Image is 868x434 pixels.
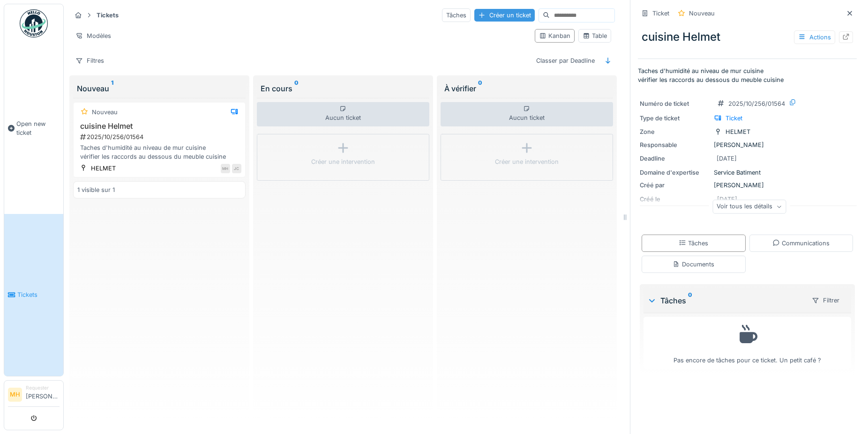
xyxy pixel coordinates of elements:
[441,102,613,126] div: Aucun ticket
[93,11,122,20] strong: Tickets
[640,168,855,177] div: Service Batiment
[77,83,242,94] div: Nouveau
[726,114,742,123] div: Ticket
[77,185,115,194] div: 1 visible sur 1
[444,83,609,94] div: À vérifier
[8,384,60,407] a: MH Requester[PERSON_NAME]
[647,295,804,306] div: Tâches
[478,83,482,94] sup: 0
[794,30,835,44] div: Actions
[442,8,471,22] div: Tâches
[261,83,426,94] div: En cours
[311,157,375,166] div: Créer une intervention
[640,168,710,177] div: Domaine d'expertise
[640,114,710,123] div: Type de ticket
[673,260,714,269] div: Documents
[495,157,559,166] div: Créer une intervention
[640,154,710,163] div: Deadline
[728,99,785,108] div: 2025/10/256/01564
[232,164,241,173] div: JC
[640,181,710,190] div: Créé par
[640,99,710,108] div: Numéro de ticket
[474,9,535,22] div: Créer un ticket
[638,66,857,84] p: Taches d'humidité au niveau de mur cuisine vérifier les raccords au dessous du meuble cuisine
[221,164,230,173] div: MH
[532,54,599,67] div: Classer par Deadline
[71,54,108,67] div: Filtres
[79,132,241,141] div: 2025/10/256/01564
[77,143,241,161] div: Taches d'humidité au niveau de mur cuisine vérifier les raccords au dessous du meuble cuisine
[640,127,710,136] div: Zone
[539,31,570,40] div: Kanban
[257,102,429,126] div: Aucun ticket
[638,25,857,49] div: cuisine Helmet
[17,290,60,299] span: Tickets
[16,119,60,137] span: Open new ticket
[4,43,63,214] a: Open new ticket
[650,321,845,365] div: Pas encore de tâches pour ce ticket. Un petit café ?
[71,29,115,43] div: Modèles
[689,9,715,18] div: Nouveau
[679,239,708,248] div: Tâches
[20,9,48,37] img: Badge_color-CXgf-gQk.svg
[111,83,113,94] sup: 1
[583,31,607,40] div: Table
[4,214,63,376] a: Tickets
[726,127,750,136] div: HELMET
[712,200,786,213] div: Voir tous les détails
[640,181,855,190] div: [PERSON_NAME]
[640,140,855,149] div: [PERSON_NAME]
[688,295,692,306] sup: 0
[26,384,60,391] div: Requester
[652,9,669,18] div: Ticket
[91,164,116,173] div: HELMET
[77,122,241,131] h3: cuisine Helmet
[294,83,299,94] sup: 0
[640,140,710,149] div: Responsable
[8,388,22,402] li: MH
[26,384,60,405] li: [PERSON_NAME]
[808,294,844,307] div: Filtrer
[772,239,830,248] div: Communications
[92,108,118,117] div: Nouveau
[717,154,737,163] div: [DATE]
